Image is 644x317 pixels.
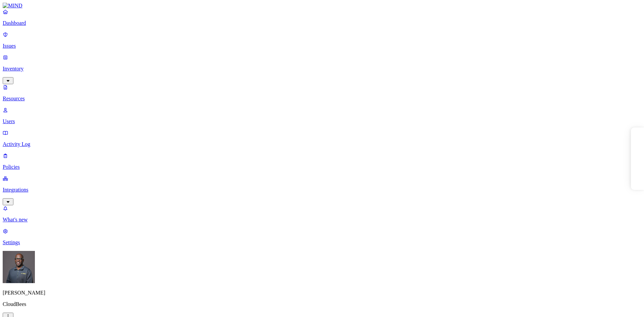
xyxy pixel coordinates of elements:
[3,217,641,223] p: What's new
[3,43,641,49] p: Issues
[3,164,641,170] p: Policies
[3,301,641,307] p: CloudBees
[3,96,641,102] p: Resources
[3,240,641,246] p: Settings
[3,187,641,193] p: Integrations
[3,3,22,9] img: MIND
[3,20,641,26] p: Dashboard
[3,290,641,296] p: [PERSON_NAME]
[3,118,641,124] p: Users
[3,66,641,72] p: Inventory
[3,141,641,147] p: Activity Log
[3,251,35,283] img: Gregory Thomas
